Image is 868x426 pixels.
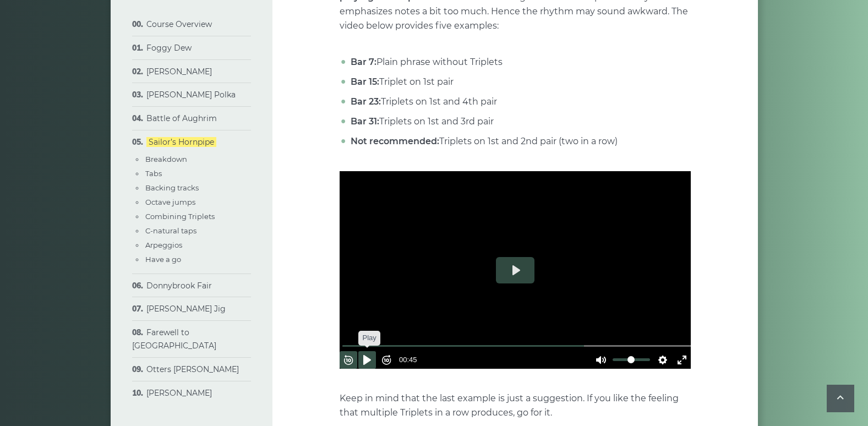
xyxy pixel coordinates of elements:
a: Backing tracks [145,183,199,192]
a: Farewell to [GEOGRAPHIC_DATA] [132,327,216,351]
a: Combining Triplets [145,212,215,221]
a: Foggy Dew [146,43,192,53]
a: [PERSON_NAME] [146,388,212,398]
strong: Bar 15: [351,77,379,87]
li: Triplets on 1st and 4th pair [348,95,691,109]
li: Triplets on 1st and 3rd pair [348,114,691,129]
a: Have a go [145,255,181,264]
a: Arpeggios [145,241,182,249]
a: Sailor’s Hornpipe [146,137,216,147]
a: Octave jumps [145,198,195,206]
a: Breakdown [145,155,187,163]
a: [PERSON_NAME] Jig [146,304,226,314]
strong: Not recommended: [351,136,439,146]
li: Triplet on 1st pair [348,75,691,89]
li: Plain phrase without Triplets [348,55,691,69]
strong: Bar 23: [351,96,381,107]
a: Donnybrook Fair [146,281,212,291]
strong: Bar 31: [351,116,379,127]
a: [PERSON_NAME] Polka [146,90,236,100]
p: Keep in mind that the last example is just a suggestion. If you like the feeling that multiple Tr... [340,391,691,420]
a: Otters [PERSON_NAME] [146,364,239,374]
a: C-natural taps [145,226,196,235]
a: Course Overview [146,19,212,29]
a: [PERSON_NAME] [146,67,212,77]
a: Battle of Aughrim [146,113,217,123]
a: Tabs [145,169,162,178]
strong: Bar 7: [351,57,376,67]
li: Triplets on 1st and 2nd pair (two in a row) [348,134,691,149]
